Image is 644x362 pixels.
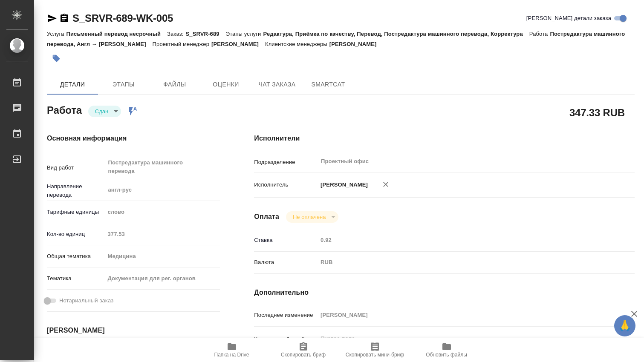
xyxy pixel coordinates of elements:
[411,338,482,362] button: Обновить файлы
[254,335,318,344] p: Комментарий к работе
[205,79,246,90] span: Оценки
[268,338,339,362] button: Скопировать бриф
[257,79,297,90] span: Чат заказа
[47,230,104,238] p: Кол-во единиц
[185,31,225,37] p: S_SRVR-689
[104,228,220,240] input: Пустое поле
[47,274,104,283] p: Тематика
[214,352,249,358] span: Папка на Drive
[339,338,411,362] button: Скопировать мини-бриф
[265,41,329,47] p: Клиентские менеджеры
[263,31,529,37] p: Редактура, Приёмка по качеству, Перевод, Постредактура машинного перевода, Корректура
[281,352,326,358] span: Скопировать бриф
[52,79,93,90] span: Детали
[47,31,66,37] p: Услуга
[167,31,185,37] p: Заказ:
[254,133,635,144] h4: Исполнители
[92,108,111,115] button: Сдан
[47,208,104,216] p: Тарифные единицы
[211,41,265,47] p: [PERSON_NAME]
[290,213,328,221] button: Не оплачена
[254,212,279,222] h4: Оплата
[318,234,603,246] input: Пустое поле
[254,287,635,298] h4: Дополнительно
[426,352,467,358] span: Обновить файлы
[254,181,318,189] p: Исполнитель
[59,296,113,305] span: Нотариальный заказ
[154,79,195,90] span: Файлы
[59,13,69,23] button: Скопировать ссылку
[346,352,404,358] span: Скопировать мини-бриф
[614,315,635,336] button: 🙏
[47,252,104,261] p: Общая тематика
[526,14,611,23] span: [PERSON_NAME] детали заказа
[88,106,121,117] div: Сдан
[47,49,66,68] button: Добавить тэг
[47,164,104,172] p: Вид работ
[226,31,263,37] p: Этапы услуги
[153,41,211,47] p: Проектный менеджер
[254,158,318,167] p: Подразделение
[104,205,220,219] div: слово
[308,79,349,90] span: SmartCat
[104,271,220,286] div: Документация для рег. органов
[318,309,603,321] input: Пустое поле
[618,317,632,335] span: 🙏
[318,255,603,270] div: RUB
[329,41,383,47] p: [PERSON_NAME]
[104,249,220,264] div: Медицина
[254,311,318,319] p: Последнее изменение
[286,211,338,223] div: Сдан
[569,105,625,120] h2: 347.33 RUB
[254,236,318,244] p: Ставка
[66,31,167,37] p: Письменный перевод несрочный
[47,13,57,23] button: Скопировать ссылку для ЯМессенджера
[47,325,220,336] h4: [PERSON_NAME]
[529,31,550,37] p: Работа
[47,102,82,117] h2: Работа
[196,338,268,362] button: Папка на Drive
[254,258,318,267] p: Валюта
[318,181,368,189] p: [PERSON_NAME]
[47,133,220,144] h4: Основная информация
[47,182,104,199] p: Направление перевода
[103,79,144,90] span: Этапы
[376,175,395,194] button: Удалить исполнителя
[72,12,173,24] a: S_SRVR-689-WK-005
